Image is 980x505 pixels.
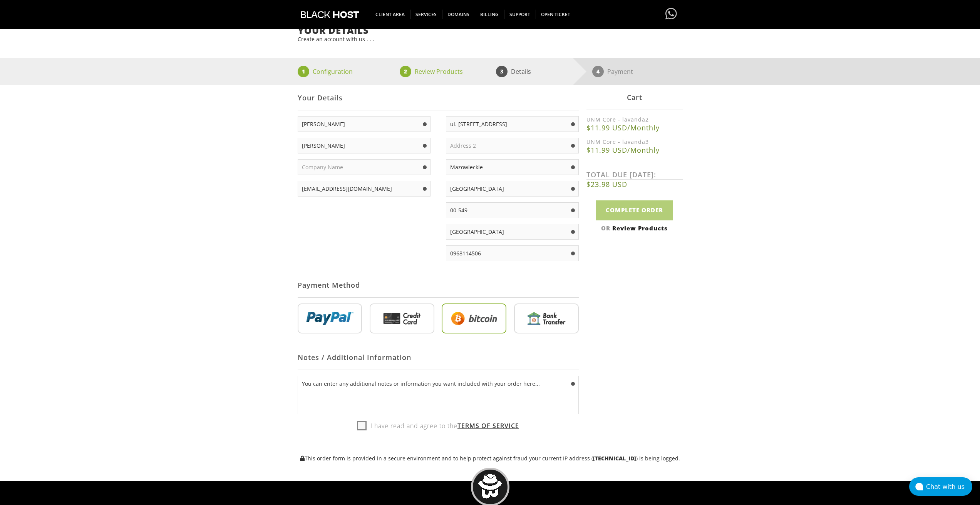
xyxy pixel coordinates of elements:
[298,159,431,175] input: Company Name
[298,273,579,298] div: Payment Method
[400,66,411,77] span: 2
[298,303,362,333] img: PayPal.png
[410,10,442,19] span: SERVICES
[446,159,579,175] input: City
[586,123,683,132] b: $11.99 USD/Monthly
[536,10,576,19] span: Open Ticket
[313,66,353,77] p: Configuration
[596,200,673,220] input: Complete Order
[586,224,683,232] div: OR
[457,422,519,430] a: Terms of Service
[511,66,531,77] p: Details
[607,66,633,77] p: Payment
[586,85,683,110] div: Cart
[442,303,506,333] img: Bitcoin.png
[586,170,683,180] label: TOTAL DUE [DATE]:
[612,224,668,232] a: Review Products
[475,10,504,19] span: Billing
[496,66,508,77] span: 3
[504,10,536,19] span: Support
[446,181,579,197] input: State/Region
[586,138,683,145] label: UNM Core - lavanda3
[514,303,579,333] img: Bank%20Transfer.png
[298,85,579,110] div: Your Details
[298,345,579,370] div: Notes / Additional Information
[298,181,431,197] input: Email Address
[586,180,683,189] b: $23.98 USD
[298,138,431,153] input: Last Name
[298,66,309,77] span: 1
[370,303,434,333] img: Credit%20Card.png
[446,138,579,153] input: Address 2
[593,455,636,462] strong: [TECHNICAL_ID]
[415,66,463,77] p: Review Products
[298,35,683,43] p: Create an account with us . . .
[298,376,579,414] textarea: You can enter any additional notes or information you want included with your order here...
[446,245,579,261] input: Phone Number
[586,145,683,155] b: $11.99 USD/Monthly
[370,10,410,19] span: CLIENT AREA
[926,483,972,490] div: Chat with us
[298,25,683,35] h1: Your Details
[298,116,431,132] input: First Name
[586,116,683,123] label: UNM Core - lavanda2
[442,10,475,19] span: Domains
[446,116,579,132] input: Address 1
[357,420,519,432] label: I have read and agree to the
[446,202,579,218] input: Zip Code
[909,477,972,496] button: Chat with us
[592,66,604,77] span: 4
[298,455,683,462] p: This order form is provided in a secure environment and to help protect against fraud your curren...
[478,474,502,498] img: BlackHOST mascont, Blacky.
